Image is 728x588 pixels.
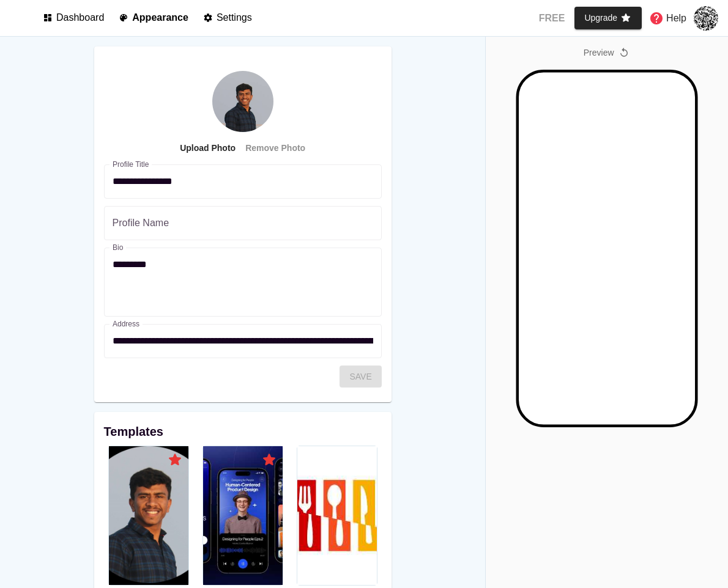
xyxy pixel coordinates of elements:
div: Dynamic Template [261,451,278,471]
button: Remove Photo [240,137,310,160]
p: Help [666,11,686,26]
p: Free [539,11,565,26]
a: Dashboard [43,10,104,26]
p: Dashboard [56,12,104,23]
a: Help [645,7,690,29]
p: Appearance [132,12,188,23]
a: Appearance [119,10,188,26]
img: images%2FLjxwOS6sCZeAR0uHPVnB913h3h83%2Fuser.png [694,6,718,31]
span: Upgrade [584,10,632,26]
h6: Templates [104,422,382,441]
p: Settings [217,12,252,23]
span: Remove Photo [245,141,305,156]
div: Dynamic Template [166,451,184,471]
span: Upload Photo [180,141,236,156]
a: Settings [203,10,252,26]
button: Upgrade [574,7,642,29]
iframe: Mobile Preview [519,73,696,425]
button: Upload Photo [175,137,240,160]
